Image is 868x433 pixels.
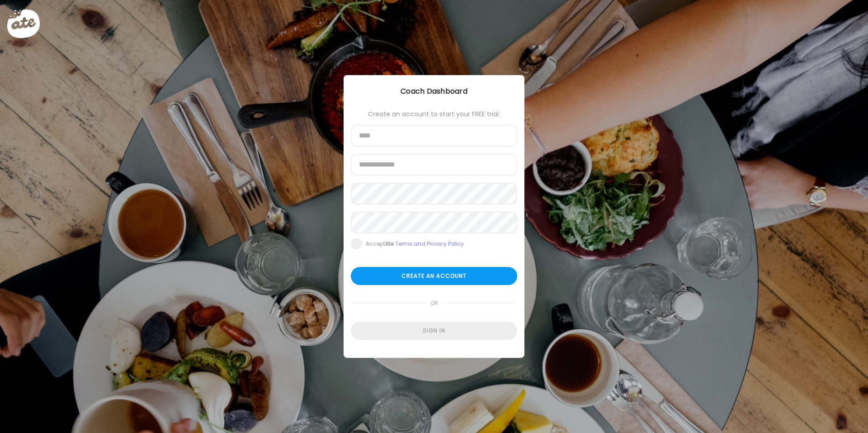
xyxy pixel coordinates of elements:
div: Sign in [351,322,517,340]
div: Create an account to start your FREE trial: [351,110,517,118]
b: Ate [385,240,394,247]
div: Create an account [351,267,517,285]
div: Accept [366,240,464,247]
span: or [427,294,442,312]
div: Coach Dashboard [344,86,524,97]
a: Terms and Privacy Policy [395,240,464,247]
